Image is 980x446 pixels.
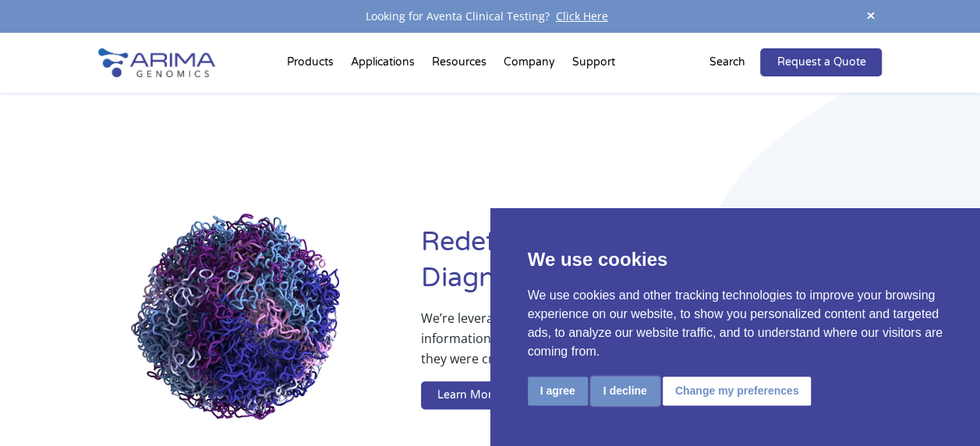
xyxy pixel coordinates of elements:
[709,52,745,73] p: Search
[421,381,515,409] a: Learn More
[528,246,943,274] p: We use cookies
[550,9,614,23] a: Click Here
[421,225,882,308] h1: Redefining [MEDICAL_DATA] Diagnostics
[528,377,588,405] button: I agree
[663,377,812,405] button: Change my preferences
[528,286,943,361] p: We use cookies and other tracking technologies to improve your browsing experience on our website...
[98,6,883,27] div: Looking for Aventa Clinical Testing?
[760,48,882,76] a: Request a Quote
[591,377,660,405] button: I decline
[421,308,819,381] p: We’re leveraging whole-genome sequence and structure information to ensure breakthrough therapies...
[98,48,215,77] img: Arima-Genomics-logo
